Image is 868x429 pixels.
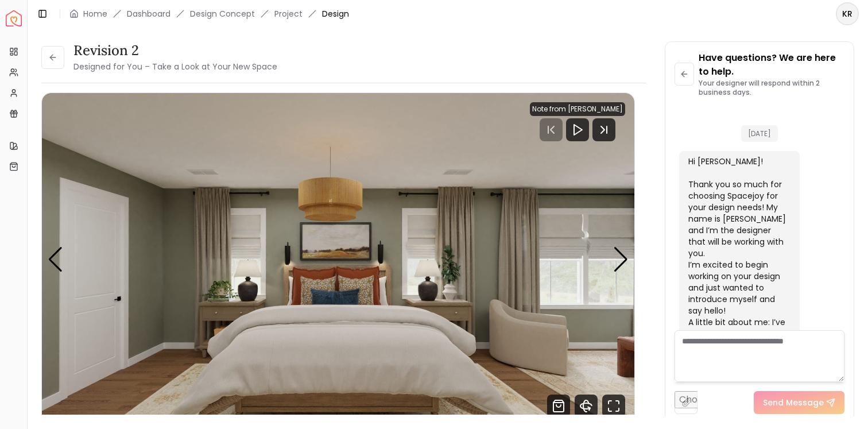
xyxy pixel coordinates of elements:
[42,93,634,427] div: Carousel
[571,123,584,137] svg: Play
[741,125,778,142] span: [DATE]
[530,102,625,116] div: Note from [PERSON_NAME]
[699,79,844,97] p: Your designer will respond within 2 business days.
[6,10,22,26] a: Spacejoy
[274,8,303,20] a: Project
[837,3,858,24] span: KR
[6,10,22,26] img: Spacejoy Logo
[602,395,625,418] svg: Fullscreen
[190,8,255,20] li: Design Concept
[127,8,170,20] a: Dashboard
[575,395,598,418] svg: 360 View
[73,61,277,72] small: Designed for You – Take a Look at Your New Space
[613,247,629,272] div: Next slide
[699,51,844,79] p: Have questions? We are here to help.
[83,8,107,20] a: Home
[322,8,349,20] span: Design
[42,93,634,427] img: Design Render 1
[836,2,859,25] button: KR
[592,118,615,141] svg: Next Track
[547,395,570,418] svg: Shop Products from this design
[42,93,634,427] div: 1 / 4
[48,247,63,272] div: Previous slide
[69,8,349,20] nav: breadcrumb
[73,41,277,60] h3: Revision 2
